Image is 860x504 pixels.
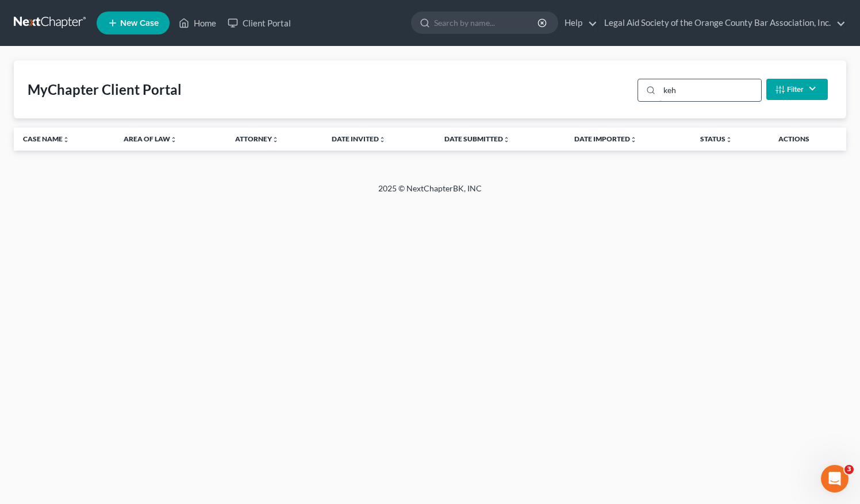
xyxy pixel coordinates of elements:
iframe: Intercom live chat [821,465,849,493]
a: Client Portal [222,13,297,33]
a: Area of Lawunfold_more [124,134,177,143]
th: Actions [769,128,846,151]
i: unfold_more [630,136,637,143]
i: unfold_more [725,136,732,143]
i: unfold_more [503,136,510,143]
i: unfold_more [63,136,70,143]
a: Help [559,13,597,33]
div: MyChapter Client Portal [28,80,182,99]
span: New Case [120,19,159,28]
div: 2025 © NextChapterBK, INC [102,183,758,203]
input: Search... [659,79,761,101]
input: Search by name... [434,12,539,33]
a: Date Invitedunfold_more [332,134,386,143]
a: Home [173,13,222,33]
a: Date Submittedunfold_more [444,134,510,143]
span: 3 [844,465,854,474]
i: unfold_more [170,136,177,143]
a: Case Nameunfold_more [23,134,70,143]
i: unfold_more [379,136,386,143]
a: Date Importedunfold_more [574,134,637,143]
i: unfold_more [272,136,279,143]
a: Legal Aid Society of the Orange County Bar Association, Inc. [598,13,846,33]
button: Filter [766,79,828,100]
a: Statusunfold_more [700,134,732,143]
a: Attorneyunfold_more [235,134,279,143]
